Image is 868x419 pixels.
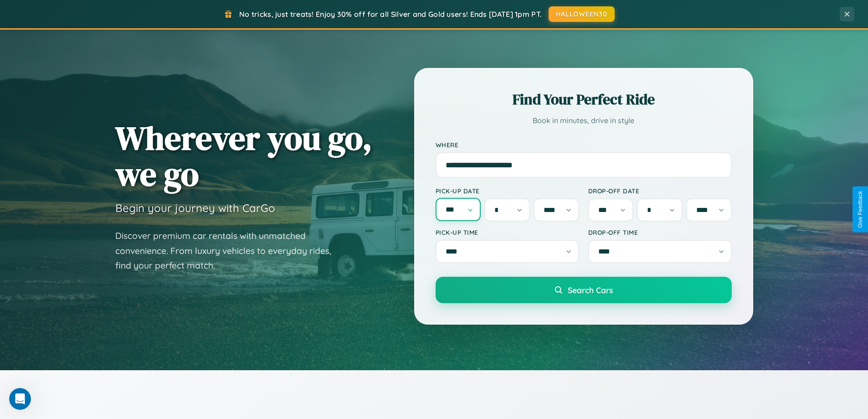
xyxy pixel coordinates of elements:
button: HALLOWEEN30 [549,6,615,22]
h3: Begin your journey with CarGo [115,201,275,215]
label: Drop-off Date [588,187,732,195]
p: Discover premium car rentals with unmatched convenience. From luxury vehicles to everyday rides, ... [115,228,343,273]
label: Drop-off Time [588,228,732,236]
h2: Find Your Perfect Ride [436,89,732,109]
span: Search Cars [568,285,613,295]
label: Where [436,141,732,149]
label: Pick-up Date [436,187,579,195]
iframe: Intercom live chat [9,388,31,410]
h1: Wherever you go, we go [115,120,372,192]
button: Search Cars [436,277,732,303]
div: Give Feedback [857,191,863,228]
span: No tricks, just treats! Enjoy 30% off for all Silver and Gold users! Ends [DATE] 1pm PT. [239,10,542,19]
label: Pick-up Time [436,228,579,236]
p: Book in minutes, drive in style [436,114,732,127]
